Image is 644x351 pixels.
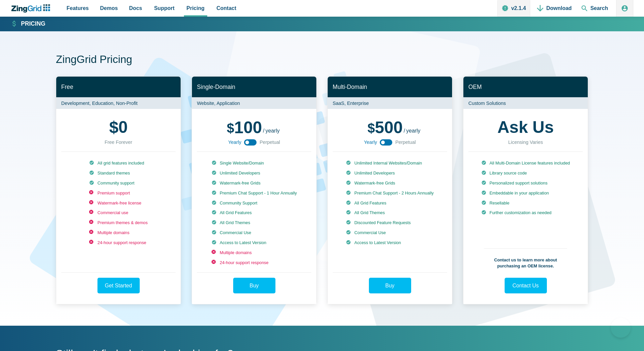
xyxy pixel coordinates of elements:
span: yearly [265,128,280,134]
li: Premium support [89,190,148,196]
strong: 0 [109,119,128,136]
a: Buy [233,278,275,293]
h2: OEM [463,77,588,98]
span: $ [109,119,118,136]
li: Community Support [212,200,297,206]
li: All grid features included [89,160,148,166]
li: All Multi-Domain License features included [481,160,570,166]
div: Licensing Varies [508,138,543,146]
li: Further customization as needed [481,210,570,216]
p: SaaS, Enterprise [328,97,452,109]
span: Contact [217,4,237,13]
li: Unlimited Internal Websites/Domain [346,160,433,166]
a: Buy [369,278,411,293]
span: Docs [129,4,142,13]
span: Perpetual [259,138,280,146]
span: yearly [406,128,420,134]
span: Perpetual [395,138,416,146]
p: Custom Solutions [463,97,588,109]
li: Multiple domains [89,230,148,236]
li: Single Website/Domain [212,160,297,166]
li: All Grid Features [346,200,433,206]
li: Unlimited Developers [212,170,297,176]
li: Standard themes [89,170,148,176]
li: Premium themes & demos [89,220,148,226]
iframe: Toggle Customer Support [611,318,631,338]
h2: Free [56,77,181,98]
p: Contact us to learn more about purchasing an OEM license. [484,248,567,269]
li: Personalized support solutions [481,180,570,186]
a: Pricing [11,20,45,28]
span: Demos [100,4,118,13]
li: Library source code [481,170,570,176]
li: 24-hour support response [212,260,297,266]
span: 500 [368,118,403,137]
li: All Grid Themes [346,210,433,216]
li: Unlimited Developers [346,170,433,176]
h1: ZingGrid Pricing [56,53,588,68]
span: Pricing [187,4,205,13]
span: 100 [227,118,262,137]
li: Resellable [481,200,570,206]
span: Features [67,4,89,13]
li: Premium Chat Support - 1 Hour Annually [212,190,297,196]
li: Discounted Feature Requests [346,220,433,226]
li: Watermark-free Grids [212,180,297,186]
p: Development, Education, Non-Profit [56,97,181,109]
li: Multiple domains [212,250,297,256]
span: / [404,128,405,134]
span: Support [154,4,174,13]
li: Access to Latest Version [346,240,433,246]
span: Yearly [228,138,241,146]
span: / [263,128,264,134]
strong: Ask Us [497,119,554,136]
li: All Grid Features [212,210,297,216]
span: Yearly [364,138,377,146]
li: Commercial use [89,210,148,216]
li: Watermark-free license [89,200,148,206]
li: Embeddable in your application [481,190,570,196]
div: Free Forever [104,138,132,146]
a: Get Started [97,278,140,293]
strong: Pricing [21,21,45,27]
li: All Grid Themes [212,220,297,226]
li: Watermark-free Grids [346,180,433,186]
a: ZingChart Logo. Click to return to the homepage [11,4,54,13]
h2: Single-Domain [192,77,316,98]
h2: Multi-Domain [328,77,452,98]
li: Commercial Use [212,230,297,236]
li: Access to Latest Version [212,240,297,246]
li: 24-hour support response [89,240,148,246]
li: Commercial Use [346,230,433,236]
p: Website, Application [192,97,316,109]
a: Contact Us [505,278,547,293]
li: Community support [89,180,148,186]
li: Premium Chat Support - 2 Hours Annually [346,190,433,196]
